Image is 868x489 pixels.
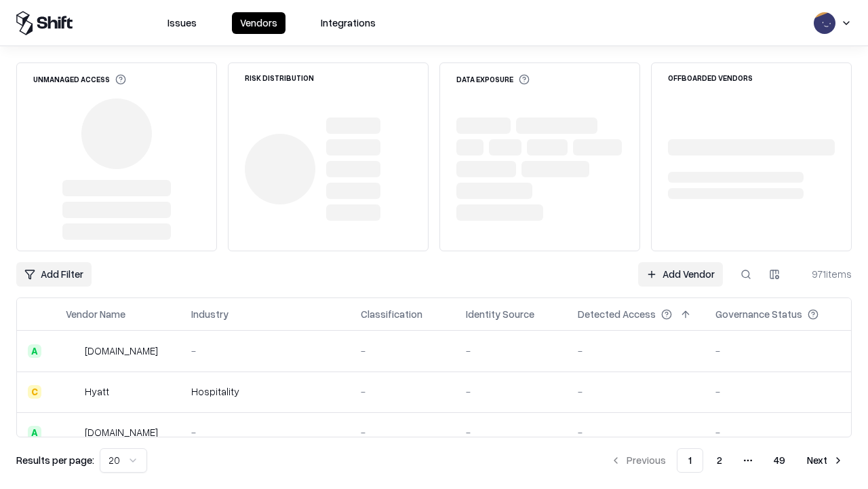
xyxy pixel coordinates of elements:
div: - [191,344,339,358]
div: Hyatt [85,384,109,399]
button: Add Filter [16,262,92,287]
p: Results per page: [16,453,94,467]
div: Industry [191,307,229,321]
div: C [28,385,41,399]
div: - [361,384,444,399]
button: Next [799,448,852,473]
img: primesec.co.il [66,426,79,439]
div: [DOMAIN_NAME] [85,344,158,358]
button: Issues [159,12,205,34]
div: Unmanaged Access [33,74,126,85]
div: - [361,425,444,439]
a: Add Vendor [638,262,723,287]
div: A [28,426,41,439]
div: - [466,384,556,399]
div: - [715,384,840,399]
div: Offboarded Vendors [668,74,753,81]
div: - [715,344,840,358]
div: 971 items [797,267,852,281]
button: 1 [677,448,703,473]
div: Hospitality [191,384,339,399]
button: Vendors [232,12,285,34]
div: - [578,344,694,358]
button: 49 [763,448,796,473]
div: [DOMAIN_NAME] [85,425,158,439]
div: - [191,425,339,439]
div: Classification [361,307,422,321]
button: Integrations [313,12,384,34]
div: - [578,384,694,399]
div: Detected Access [578,307,656,321]
div: - [466,425,556,439]
div: - [466,344,556,358]
button: 2 [706,448,733,473]
nav: pagination [602,448,852,473]
img: intrado.com [66,344,79,358]
div: - [361,344,444,358]
div: - [715,425,840,439]
div: Vendor Name [66,307,125,321]
div: Risk Distribution [245,74,314,81]
div: Identity Source [466,307,534,321]
div: - [578,425,694,439]
div: Governance Status [715,307,802,321]
div: A [28,344,41,358]
img: Hyatt [66,385,79,399]
div: Data Exposure [456,74,530,85]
